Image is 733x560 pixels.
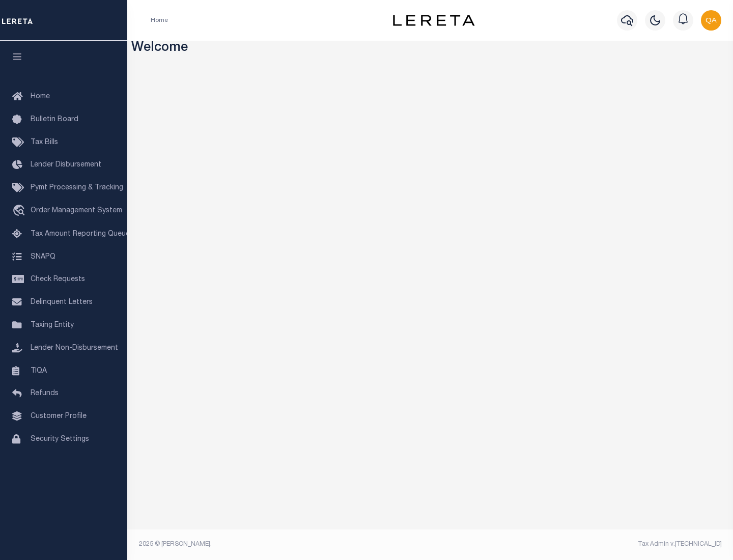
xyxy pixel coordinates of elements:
span: Home [31,93,50,100]
div: 2025 © [PERSON_NAME]. [131,540,431,549]
span: TIQA [31,367,47,374]
h3: Welcome [131,41,729,57]
span: Lender Disbursement [31,161,101,169]
img: svg+xml;base64,PHN2ZyB4bWxucz0iaHR0cDovL3d3dy53My5vcmcvMjAwMC9zdmciIHBvaW50ZXItZXZlbnRzPSJub25lIi... [701,10,721,31]
span: Taxing Entity [31,322,74,329]
i: travel_explore [12,205,29,218]
span: Pymt Processing & Tracking [31,184,123,191]
span: Lender Non-Disbursement [31,345,118,352]
span: Check Requests [31,276,85,283]
span: SNAPQ [31,253,55,260]
span: Tax Bills [31,139,58,146]
span: Delinquent Letters [31,299,93,306]
li: Home [151,16,168,25]
span: Tax Amount Reporting Queue [31,231,130,238]
span: Customer Profile [31,413,87,420]
span: Security Settings [31,436,89,443]
span: Order Management System [31,207,122,214]
img: logo-dark.svg [393,15,474,26]
span: Refunds [31,390,59,397]
span: Bulletin Board [31,116,78,123]
div: Tax Admin v.[TECHNICAL_ID] [438,540,722,549]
